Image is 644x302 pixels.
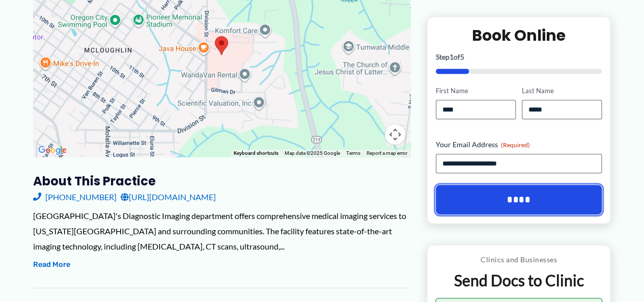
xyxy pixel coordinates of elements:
h2: Book Online [436,25,602,45]
span: 5 [460,52,464,61]
button: Map camera controls [385,124,405,145]
a: [PHONE_NUMBER] [33,189,117,205]
span: Map data ©2025 Google [285,150,340,156]
p: Send Docs to Clinic [435,270,603,290]
div: [GEOGRAPHIC_DATA]'s Diagnostic Imaging department offers comprehensive medical imaging services t... [33,208,410,254]
img: Google [36,144,69,157]
span: (Required) [501,141,530,149]
p: Step of [436,53,602,61]
a: Terms [346,150,360,156]
button: Keyboard shortcuts [234,150,278,157]
a: [URL][DOMAIN_NAME] [121,189,216,205]
label: Your Email Address [436,140,602,150]
a: Open this area in Google Maps (opens a new window) [36,144,69,157]
a: Report a map error [367,150,407,156]
h3: About this practice [33,173,410,189]
label: Last Name [522,86,602,96]
label: First Name [436,86,516,96]
p: Clinics and Businesses [435,253,603,266]
span: 1 [450,52,454,61]
button: Read More [33,259,70,271]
